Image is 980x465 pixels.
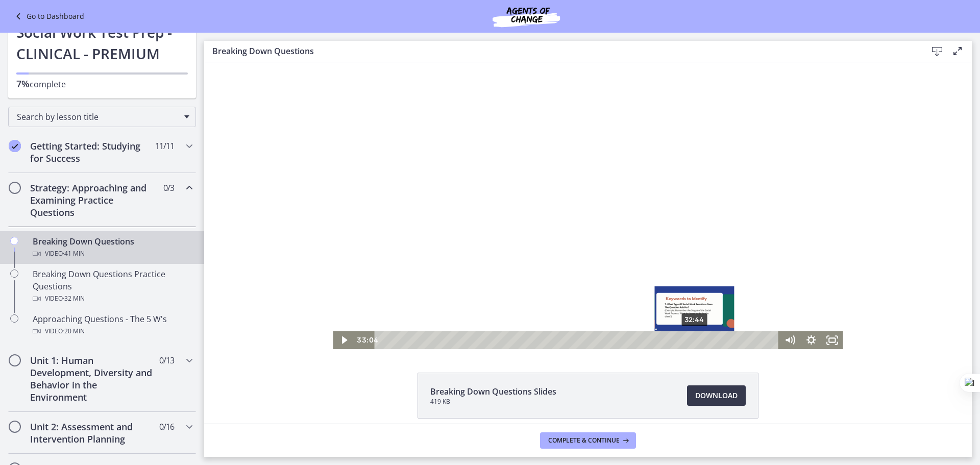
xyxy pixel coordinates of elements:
h2: Getting Started: Studying for Success [30,140,155,164]
span: 11 / 11 [155,140,174,152]
span: 7% [16,78,30,90]
div: Video [33,325,192,337]
button: Fullscreen [618,269,639,287]
span: Complete & continue [548,436,620,445]
span: Search by lesson title [17,111,179,123]
span: 419 KB [430,398,556,406]
button: Mute [575,269,597,287]
div: Approaching Questions - The 5 W's [33,313,192,337]
a: Go to Dashboard [12,10,84,22]
h2: Unit 2: Assessment and Intervention Planning [30,421,155,445]
div: Breaking Down Questions Practice Questions [33,268,192,305]
h2: Strategy: Approaching and Examining Practice Questions [30,182,155,218]
span: 0 / 13 [159,354,174,366]
i: Completed [9,140,21,152]
span: · 20 min [63,325,85,337]
div: Search by lesson title [8,107,196,127]
div: Breaking Down Questions [33,235,192,260]
span: · 41 min [63,248,85,260]
span: 0 / 3 [163,182,174,194]
button: Complete & continue [540,432,636,449]
span: · 32 min [63,292,85,305]
span: 0 / 16 [159,421,174,433]
h3: Breaking Down Questions [212,45,911,57]
a: Download [687,385,746,406]
div: Video [33,248,192,260]
span: Breaking Down Questions Slides [430,385,556,398]
button: Show settings menu [596,269,618,287]
img: Agents of Change [465,4,587,29]
iframe: To enrich screen reader interactions, please activate Accessibility in Grammarly extension settings [204,62,972,349]
span: Download [695,389,738,402]
div: Video [33,292,192,305]
p: complete [16,78,188,90]
h2: Unit 1: Human Development, Diversity and Behavior in the Environment [30,354,155,403]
